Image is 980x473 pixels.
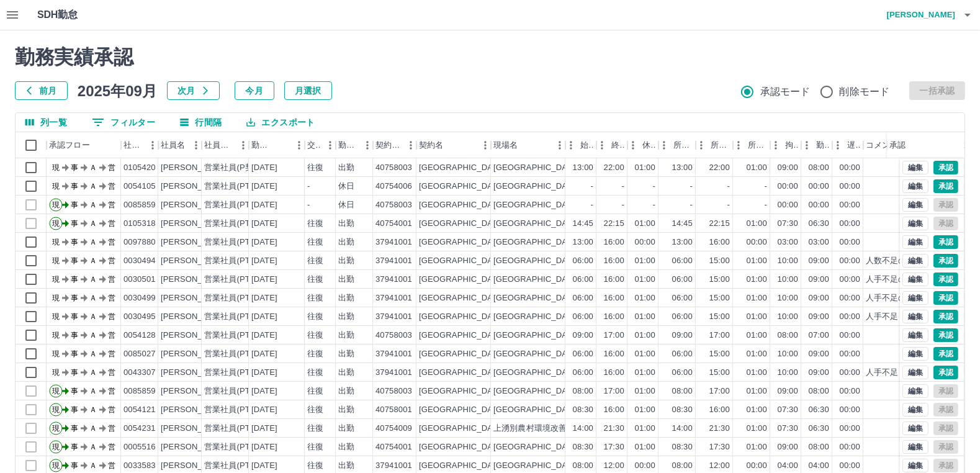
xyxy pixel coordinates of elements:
div: 0105318 [124,218,156,230]
button: 承認 [933,310,958,323]
div: 出勤 [338,330,354,341]
div: [DATE] [251,330,277,341]
text: 現 [52,182,60,191]
div: 15:00 [709,274,730,286]
div: 所定終業 [711,132,731,158]
div: 15:00 [709,292,730,304]
text: 現 [52,312,60,321]
button: 編集 [902,161,928,174]
div: 37941001 [375,311,412,323]
div: 営業社員(P契約) [204,162,264,174]
div: [PERSON_NAME] [161,274,228,286]
button: メニュー [358,136,377,155]
div: 遅刻等 [832,132,863,158]
text: 営 [108,163,115,172]
button: 今月 [235,81,274,100]
div: [GEOGRAPHIC_DATA] [419,199,505,211]
div: 承認フロー [47,132,121,158]
div: 営業社員(PT契約) [204,292,269,304]
div: - [307,199,310,211]
div: 22:00 [709,162,730,174]
div: 現場名 [493,132,518,158]
div: 37941001 [375,255,412,267]
div: 0030499 [124,292,156,304]
button: 承認 [933,235,958,249]
div: 休日 [338,199,354,211]
button: 編集 [902,198,928,212]
div: 営業社員(PT契約) [204,274,269,286]
div: 営業社員(PT契約) [204,311,269,323]
div: [GEOGRAPHIC_DATA]([GEOGRAPHIC_DATA]・弓道場・[GEOGRAPHIC_DATA]含む) [493,218,813,230]
div: [GEOGRAPHIC_DATA]学校給食センター [493,311,644,323]
text: 現 [52,275,60,284]
div: [PERSON_NAME] [161,236,228,248]
div: 往復 [307,330,323,341]
text: 事 [71,275,78,284]
div: - [591,199,593,211]
div: 06:00 [672,292,693,304]
div: 09:00 [809,292,829,304]
div: 出勤 [338,236,354,248]
div: 0030494 [124,255,156,267]
div: [GEOGRAPHIC_DATA] [493,181,579,192]
div: 37941001 [375,292,412,304]
div: 00:00 [840,199,860,211]
div: 08:00 [809,162,829,174]
text: Ａ [89,256,97,265]
div: 00:00 [840,311,860,323]
button: 編集 [902,235,928,249]
div: 勤務区分 [336,132,373,158]
div: 06:00 [573,292,593,304]
button: メニュー [234,136,253,155]
div: - [591,181,593,192]
div: [PERSON_NAME] [161,255,228,267]
text: 事 [71,256,78,265]
div: - [653,199,655,211]
div: [PERSON_NAME] [161,181,228,192]
h2: 勤務実績承認 [15,45,965,69]
text: 営 [108,182,115,191]
text: 事 [71,294,78,302]
div: 06:00 [573,255,593,267]
div: 往復 [307,274,323,286]
div: 16:00 [604,292,624,304]
div: [GEOGRAPHIC_DATA] [419,218,505,230]
div: [GEOGRAPHIC_DATA] [419,292,505,304]
button: 編集 [902,421,928,435]
div: 社員区分 [202,132,249,158]
div: 勤務日 [249,132,305,158]
div: [GEOGRAPHIC_DATA] [419,330,505,341]
button: 承認 [933,161,958,174]
div: 37941001 [375,236,412,248]
div: 01:00 [635,311,655,323]
h5: 2025年09月 [78,81,157,100]
div: 00:00 [840,181,860,192]
text: Ａ [89,238,97,246]
div: [GEOGRAPHIC_DATA]学校給食センター [493,274,644,286]
div: 社員区分 [204,132,234,158]
button: メニュー [321,136,339,155]
div: 終業 [596,132,627,158]
div: 01:00 [747,311,767,323]
text: 現 [52,219,60,228]
div: [DATE] [251,255,277,267]
div: 01:00 [747,274,767,286]
div: 往復 [307,311,323,323]
button: メニュー [187,136,205,155]
div: [GEOGRAPHIC_DATA]学校給食センター [493,255,644,267]
div: 営業社員(PT契約) [204,218,269,230]
div: [GEOGRAPHIC_DATA] [419,274,505,286]
div: 勤務日 [251,132,272,158]
div: 遅刻等 [847,132,861,158]
text: 事 [71,182,78,191]
div: 交通費 [307,132,321,158]
span: 削除モード [840,84,890,99]
div: 契約名 [416,132,491,158]
div: 契約コード [373,132,416,158]
div: 00:00 [840,292,860,304]
div: 所定開始 [659,132,696,158]
div: 09:00 [809,255,829,267]
div: 勤務 [801,132,832,158]
div: 所定開始 [673,132,693,158]
div: 往復 [307,218,323,230]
